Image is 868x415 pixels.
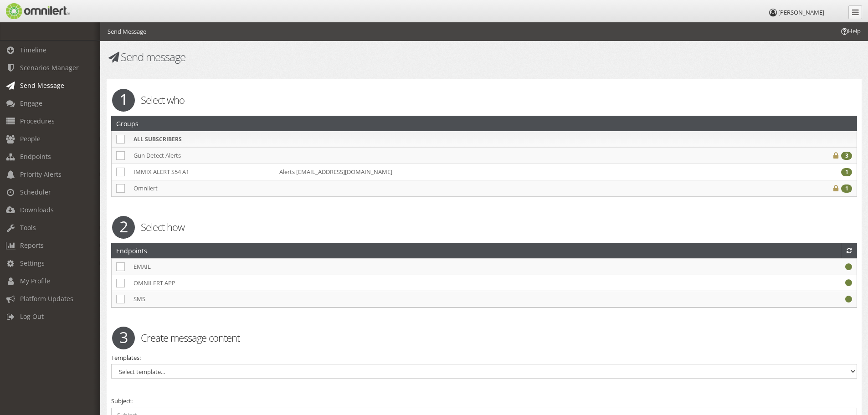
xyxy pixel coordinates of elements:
i: Private [833,185,838,191]
span: People [20,134,41,143]
td: Gun Detect Alerts [129,147,275,164]
h1: Send message [107,51,478,63]
span: Scenarios Manager [20,63,79,72]
span: Platform Updates [20,294,73,303]
span: [PERSON_NAME] [778,8,824,16]
i: Working properly. [845,264,852,270]
td: Omnilert [129,180,275,196]
td: SMS [129,291,683,307]
h2: Select who [105,93,863,107]
span: Downloads [20,205,54,214]
span: My Profile [20,277,50,285]
span: Timeline [20,46,46,54]
td: IMMIX ALERT S54 A1 [129,164,275,180]
span: Priority Alerts [20,170,62,179]
td: OMNILERT APP [129,275,683,291]
span: 1 [112,89,135,112]
span: Endpoints [20,152,51,161]
div: 1 [841,184,852,193]
span: Settings [20,259,45,267]
th: ALL SUBSCRIBERS [129,131,275,147]
span: Help [840,27,861,36]
td: EMAIL [129,258,683,275]
span: Engage [20,99,42,108]
i: Working properly. [845,296,852,302]
span: Tools [20,223,36,232]
span: Procedures [20,117,55,125]
h2: Create message content [105,331,863,344]
label: Templates: [111,354,141,362]
div: 3 [841,152,852,160]
label: Subject: [111,397,133,405]
h2: Select how [105,220,863,234]
i: Working properly. [845,280,852,286]
span: Log Out [20,312,44,321]
a: Collapse Menu [848,5,862,19]
img: Omnilert [5,3,70,19]
span: Scheduler [20,188,51,196]
span: 2 [112,216,135,239]
div: 1 [841,168,852,176]
i: Private [833,153,838,159]
h2: Groups [116,116,139,131]
span: 3 [112,327,135,349]
h2: Endpoints [116,243,147,258]
li: Send Message [108,27,146,36]
span: Send Message [20,81,64,90]
span: Reports [20,241,44,250]
td: Alerts [EMAIL_ADDRESS][DOMAIN_NAME] [275,164,779,180]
